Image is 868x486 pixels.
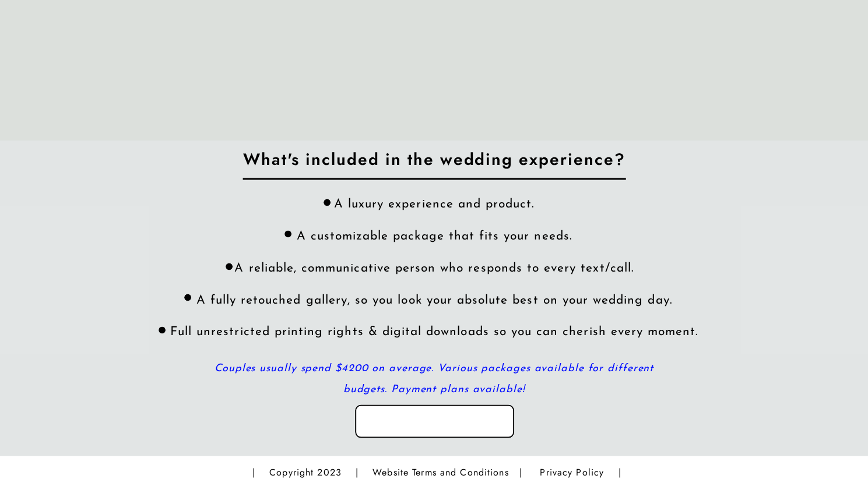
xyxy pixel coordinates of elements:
[334,198,535,210] span: A luxury experience and product.
[252,464,349,480] a: | Copyright 2023
[356,464,523,480] a: | Website Terms and Conditions
[519,464,634,480] a: | Privacy Policy |
[156,196,713,381] div: A reliable, communicative person who responds to every text/call. A fully retouched gallery, so y...
[215,363,653,395] i: Couples usually spend $4200 on average. Various packages available for different budgets. Payment...
[215,150,654,171] h2: What's included in the wedding experience?
[296,230,572,242] span: A customizable package that fits your needs.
